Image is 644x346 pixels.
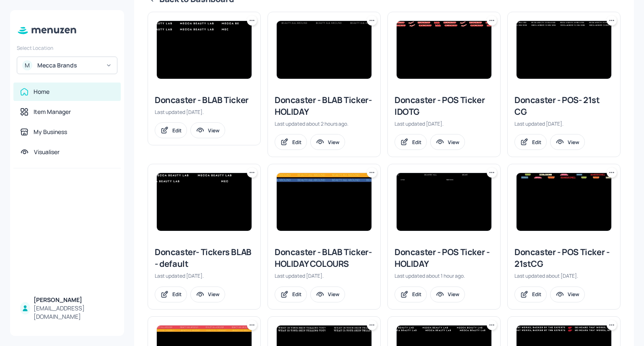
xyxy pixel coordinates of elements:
[275,246,374,270] div: Doncaster - BLAB Ticker- HOLIDAY COLOURS
[448,139,460,146] div: View
[448,291,460,298] div: View
[328,291,340,298] div: View
[34,108,71,116] div: Item Manager
[568,139,579,146] div: View
[292,291,301,298] div: Edit
[208,291,220,298] div: View
[395,272,493,279] div: Last updated about 1 hour ago.
[514,94,613,118] div: Doncaster - POS- 21st CG
[155,108,254,116] div: Last updated [DATE].
[395,246,493,270] div: Doncaster - POS Ticker - HOLIDAY
[532,139,541,146] div: Edit
[157,21,252,79] img: 2024-10-14-1728879399502jrvqgw49nm7.jpeg
[275,120,374,127] div: Last updated about 2 hours ago.
[155,272,254,279] div: Last updated [DATE].
[37,61,101,70] div: Mecca Brands
[34,296,114,304] div: [PERSON_NAME]
[397,173,491,231] img: 2025-10-08-1759890032762p63uhysnbv.jpeg
[292,139,301,146] div: Edit
[412,291,421,298] div: Edit
[172,291,182,298] div: Edit
[517,21,611,79] img: 2025-09-09-17573982796064env1vl6kmo.jpeg
[514,272,613,279] div: Last updated about [DATE].
[412,139,421,146] div: Edit
[34,88,49,96] div: Home
[514,120,613,127] div: Last updated [DATE].
[34,148,60,156] div: Visualiser
[172,127,182,134] div: Edit
[157,173,252,231] img: 2025-05-08-17467449141530w3ybkd82wv.jpeg
[277,21,371,79] img: 2025-10-08-1759886477780m4ss71wpu6e.jpeg
[34,304,114,321] div: [EMAIL_ADDRESS][DOMAIN_NAME]
[514,246,613,270] div: Doncaster - POS Ticker - 21stCG
[532,291,541,298] div: Edit
[155,94,254,106] div: Doncaster - BLAB Ticker
[328,139,340,146] div: View
[517,173,611,231] img: 2025-08-21-17557505128145hfbtdy1a18.jpeg
[397,21,491,79] img: 2025-07-08-17519347594536ikuzzqjpdr.jpeg
[34,128,67,136] div: My Business
[395,120,493,127] div: Last updated [DATE].
[17,44,117,52] div: Select Location
[395,94,493,118] div: Doncaster - POS Ticker IDOTG
[208,127,220,134] div: View
[277,173,371,231] img: 2025-10-06-1759723803504sa3g4apb3b.jpeg
[22,60,32,70] div: M
[155,246,254,270] div: Doncaster- Tickers BLAB - default
[275,94,374,118] div: Doncaster - BLAB Ticker- HOLIDAY
[568,291,579,298] div: View
[275,272,374,279] div: Last updated [DATE].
